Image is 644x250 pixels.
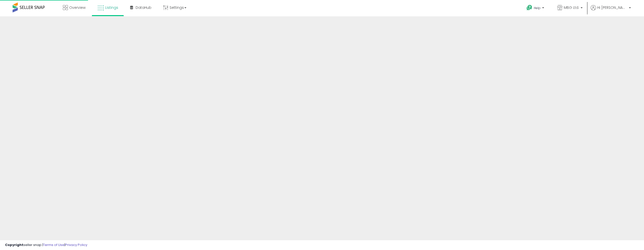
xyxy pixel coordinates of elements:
[597,5,627,10] span: Hi [PERSON_NAME]
[591,5,631,16] a: Hi [PERSON_NAME]
[534,6,541,10] span: Help
[564,5,579,10] span: MBG Ltd.
[136,5,151,10] span: DataHub
[69,5,86,10] span: Overview
[105,5,118,10] span: Listings
[526,5,533,11] i: Get Help
[522,1,549,16] a: Help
